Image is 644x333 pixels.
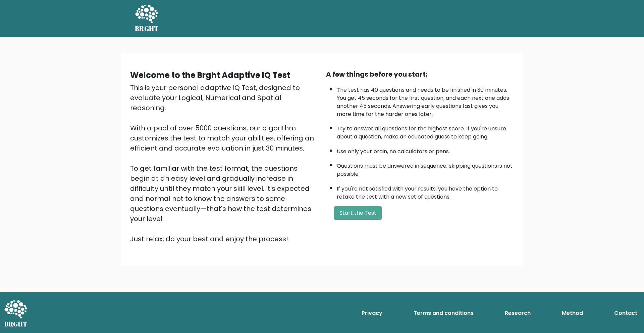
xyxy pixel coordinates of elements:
[130,70,290,81] b: Welcome to the Brght Adaptive IQ Test
[130,83,318,244] div: This is your personal adaptive IQ Test, designed to evaluate your Logical, Numerical and Spatial ...
[135,3,159,34] a: BRGHT
[337,159,514,178] li: Questions must be answered in sequence; skipping questions is not possible.
[611,306,640,320] a: Contact
[135,25,159,33] h5: BRGHT
[337,83,514,118] li: The test has 40 questions and needs to be finished in 30 minutes. You get 45 seconds for the firs...
[326,69,514,79] div: A few things before you start:
[359,306,385,320] a: Privacy
[411,306,476,320] a: Terms and conditions
[337,181,514,201] li: If you're not satisfied with your results, you have the option to retake the test with a new set ...
[502,306,533,320] a: Research
[337,121,514,141] li: Try to answer all questions for the highest score. If you're unsure about a question, make an edu...
[337,144,514,156] li: Use only your brain, no calculators or pens.
[334,206,382,220] button: Start the Test
[559,306,586,320] a: Method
